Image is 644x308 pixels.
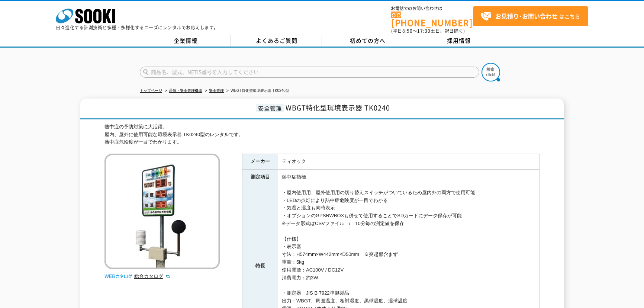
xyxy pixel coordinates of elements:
[278,154,540,170] td: ティオック
[391,6,473,11] span: お電話でのお問い合わせは
[350,36,386,45] span: 初めての方へ
[169,89,202,93] a: 通信・安全管理機器
[231,35,322,46] a: よくあるご質問
[104,154,220,269] img: WBGT特化型環境表示器 TK0240型
[482,63,500,81] img: btn_search.png
[278,170,540,185] td: 熱中症指標
[391,28,465,34] span: (平日 ～ 土日、祝日除く)
[104,273,132,280] img: webカタログ
[140,67,479,78] input: 商品名、型式、NETIS番号を入力してください
[402,28,413,34] span: 8:50
[286,103,390,113] span: WBGT特化型環境表示器 TK0240
[140,89,162,93] a: トップページ
[322,35,413,46] a: 初めての方へ
[391,12,473,27] a: [PHONE_NUMBER]
[242,154,278,170] th: メーカー
[104,123,540,146] div: 熱中症の予防対策に大活躍。 屋内、屋外に使用可能な環境表示器 TK0240型のレンタルです。 熱中症危険度が一目でわかります。
[134,273,171,279] a: 総合カタログ
[256,104,284,112] span: 安全管理
[495,12,558,20] strong: お見積り･お問い合わせ
[480,11,580,22] span: はこちら
[209,89,224,93] a: 安全管理
[242,170,278,185] th: 測定項目
[140,35,231,46] a: 企業情報
[473,6,588,26] a: お見積り･お問い合わせはこちら
[413,35,504,46] a: 採用情報
[225,87,289,95] li: WBGT特化型環境表示器 TK0240型
[56,25,219,30] p: 日々進化する計測技術と多種・多様化するニーズにレンタルでお応えします。
[417,28,431,34] span: 17:30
